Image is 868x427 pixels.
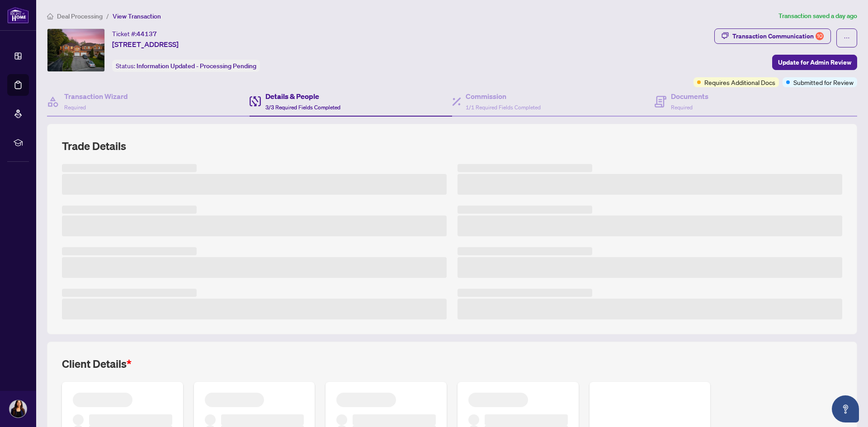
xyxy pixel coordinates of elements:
div: Ticket #: [112,28,157,39]
li: / [106,11,109,21]
span: home [47,13,53,19]
span: Required [64,104,86,111]
div: 10 [816,32,824,40]
div: Transaction Communication [732,29,824,43]
h4: Transaction Wizard [64,91,128,102]
span: ellipsis [844,35,850,41]
h4: Details & People [265,91,340,102]
span: Deal Processing [57,12,103,20]
img: logo [7,7,29,23]
h2: Trade Details [62,139,842,153]
span: Update for Admin Review [778,55,851,70]
span: 3/3 Required Fields Completed [265,104,340,111]
span: [STREET_ADDRESS] [112,39,179,50]
button: Update for Admin Review [772,55,857,70]
div: Status: [112,60,260,72]
h4: Documents [671,91,708,102]
span: 44137 [137,30,157,38]
span: Submitted for Review [793,77,854,87]
span: Information Updated - Processing Pending [137,62,256,70]
span: 1/1 Required Fields Completed [466,104,541,111]
span: View Transaction [113,12,161,20]
h4: Commission [466,91,541,102]
button: Transaction Communication10 [714,28,831,44]
img: Profile Icon [9,400,27,418]
span: Required [671,104,693,111]
img: IMG-N12259523_1.jpg [47,29,104,71]
article: Transaction saved a day ago [778,11,857,21]
span: Requires Additional Docs [704,77,775,87]
h2: Client Details [62,357,132,371]
button: Open asap [832,395,859,422]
